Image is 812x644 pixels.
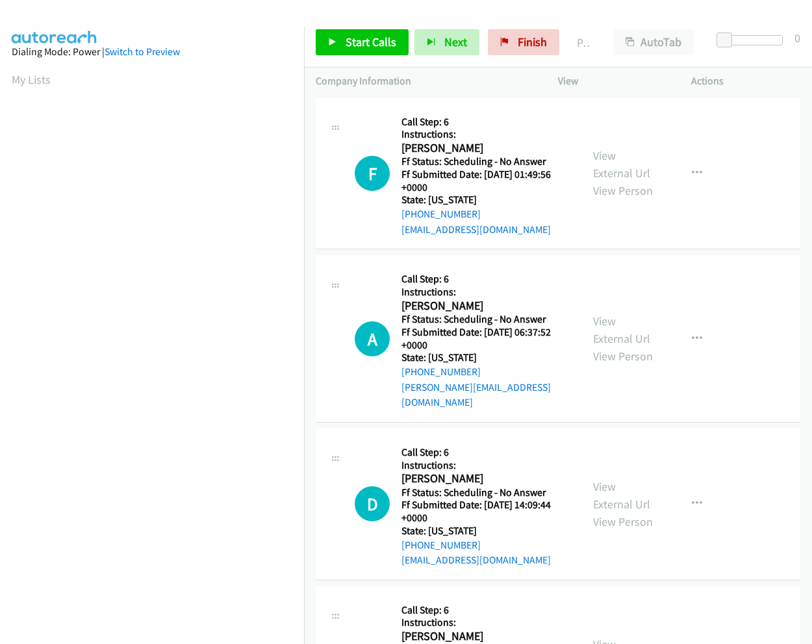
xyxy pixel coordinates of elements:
[401,286,570,299] h5: Instructions:
[401,539,481,551] a: [PHONE_NUMBER]
[346,34,396,49] span: Start Calls
[444,34,467,49] span: Next
[355,321,390,356] h1: A
[723,35,783,45] div: Delay between calls (in seconds)
[794,29,800,47] div: 0
[593,514,653,529] a: View Person
[401,446,570,459] h5: Call Step: 6
[355,486,390,521] div: The call is yet to be attempted
[316,73,535,89] p: Company Information
[355,486,390,521] h1: D
[577,34,590,51] p: Paused
[401,525,570,538] h5: State: [US_STATE]
[401,299,565,314] h2: [PERSON_NAME]
[593,479,650,512] a: View External Url
[401,326,570,351] h5: Ff Submitted Date: [DATE] 06:37:52 +0000
[593,148,650,180] a: View External Url
[401,459,570,472] h5: Instructions:
[401,499,570,524] h5: Ff Submitted Date: [DATE] 14:09:44 +0000
[12,44,292,60] div: Dialing Mode: Power |
[593,349,653,364] a: View Person
[401,141,565,156] h2: [PERSON_NAME]
[401,365,481,378] a: [PHONE_NUMBER]
[401,273,570,286] h5: Call Step: 6
[401,168,570,193] h5: Ff Submitted Date: [DATE] 01:49:56 +0000
[105,45,180,58] a: Switch to Preview
[558,73,668,89] p: View
[401,471,565,486] h2: [PERSON_NAME]
[401,223,551,236] a: [EMAIL_ADDRESS][DOMAIN_NAME]
[401,486,570,499] h5: Ff Status: Scheduling - No Answer
[401,616,570,629] h5: Instructions:
[401,116,570,129] h5: Call Step: 6
[401,381,551,409] a: [PERSON_NAME][EMAIL_ADDRESS][DOMAIN_NAME]
[401,313,570,326] h5: Ff Status: Scheduling - No Answer
[355,156,390,191] h1: F
[613,29,694,55] button: AutoTab
[401,128,570,141] h5: Instructions:
[401,193,570,206] h5: State: [US_STATE]
[401,208,481,220] a: [PHONE_NUMBER]
[593,314,650,346] a: View External Url
[401,629,565,644] h2: [PERSON_NAME]
[355,156,390,191] div: The call is yet to be attempted
[12,72,51,87] a: My Lists
[401,554,551,566] a: [EMAIL_ADDRESS][DOMAIN_NAME]
[355,321,390,356] div: The call is yet to be attempted
[401,155,570,168] h5: Ff Status: Scheduling - No Answer
[414,29,479,55] button: Next
[488,29,559,55] a: Finish
[316,29,409,55] a: Start Calls
[401,604,570,617] h5: Call Step: 6
[691,73,801,89] p: Actions
[518,34,547,49] span: Finish
[593,183,653,198] a: View Person
[401,351,570,364] h5: State: [US_STATE]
